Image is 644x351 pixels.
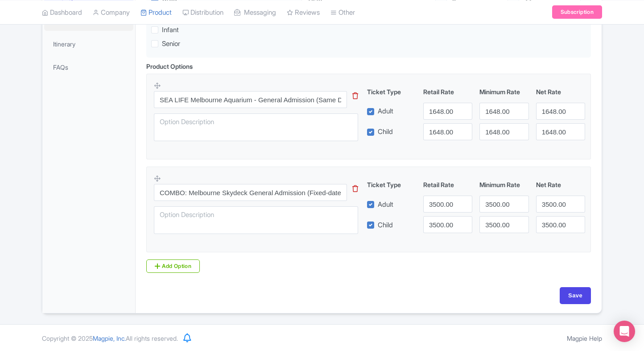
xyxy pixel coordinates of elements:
label: Infant [162,25,179,35]
input: 0.0 [479,123,528,140]
a: FAQs [44,57,133,77]
div: Ticket Type [363,87,420,96]
label: Adult [378,200,393,210]
input: 0.0 [479,216,528,233]
div: Net Rate [533,180,589,189]
input: 0.0 [423,196,472,213]
input: Save [560,287,591,304]
input: 0.0 [536,196,585,213]
input: Option Name [154,91,347,108]
span: Magpie, Inc. [93,334,126,342]
div: Copyright © 2025 All rights reserved. [37,334,183,343]
label: Adult [378,106,393,117]
a: Subscription [552,5,602,19]
div: Minimum Rate [476,180,532,189]
input: Option Name [154,184,347,201]
input: 0.0 [423,123,472,140]
input: 0.0 [479,196,528,213]
div: Ticket Type [363,180,420,189]
div: Product Options [146,62,193,71]
input: 0.0 [479,103,528,120]
div: Open Intercom Messenger [614,321,635,342]
a: Magpie Help [567,334,602,342]
label: Child [378,127,393,137]
input: 0.0 [536,103,585,120]
label: Senior [162,39,180,49]
input: 0.0 [423,216,472,233]
div: Net Rate [533,87,589,96]
label: Child [378,220,393,230]
div: Retail Rate [420,180,476,189]
input: 0.0 [536,216,585,233]
a: Itinerary [44,34,133,54]
input: 0.0 [536,123,585,140]
a: Add Option [146,259,200,273]
div: Retail Rate [420,87,476,96]
input: 0.0 [423,103,472,120]
div: Minimum Rate [476,87,532,96]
